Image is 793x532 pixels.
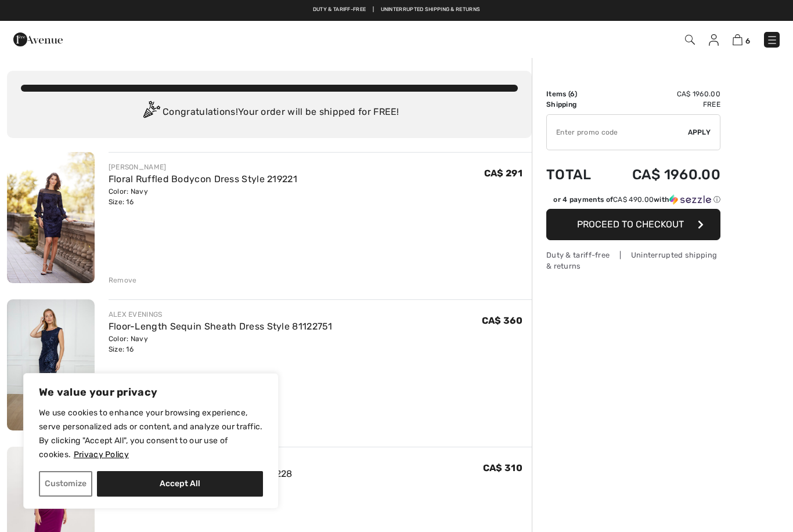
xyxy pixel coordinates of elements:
[21,101,518,124] div: Congratulations! Your order will be shipped for FREE!
[109,173,297,184] a: Floral Ruffled Bodycon Dress Style 219221
[577,219,684,230] span: Proceed to Checkout
[605,89,720,99] td: CA$ 1960.00
[669,194,711,205] img: Sezzle
[605,155,720,194] td: CA$ 1960.00
[553,194,720,205] div: or 4 payments of with
[685,35,695,45] img: Search
[13,33,63,44] a: 1ère Avenue
[7,152,95,283] img: Floral Ruffled Bodycon Dress Style 219221
[745,37,750,45] span: 6
[546,209,720,240] button: Proceed to Checkout
[688,127,711,137] span: Apply
[605,99,720,110] td: Free
[109,162,297,172] div: [PERSON_NAME]
[109,321,333,332] a: Floor-Length Sequin Sheath Dress Style 81122751
[39,385,263,399] p: We value your privacy
[766,34,778,46] img: Menu
[709,34,719,46] img: My Info
[482,315,522,326] span: CA$ 360
[39,471,92,497] button: Customize
[109,334,333,354] div: Color: Navy Size: 16
[97,471,263,497] button: Accept All
[73,449,129,460] a: Privacy Policy
[483,462,522,473] span: CA$ 310
[546,155,605,194] td: Total
[484,168,522,179] span: CA$ 291
[7,299,95,430] img: Floor-Length Sequin Sheath Dress Style 81122751
[546,89,605,99] td: Items ( )
[733,34,742,45] img: Shopping Bag
[109,309,333,320] div: ALEX EVENINGS
[23,373,279,509] div: We value your privacy
[613,196,654,204] span: CA$ 490.00
[109,186,297,207] div: Color: Navy Size: 16
[547,115,688,150] input: Promo code
[109,275,137,285] div: Remove
[733,32,750,46] a: 6
[570,90,575,98] span: 6
[139,101,163,124] img: Congratulation2.svg
[546,249,720,272] div: Duty & tariff-free | Uninterrupted shipping & returns
[39,406,263,462] p: We use cookies to enhance your browsing experience, serve personalized ads or content, and analyz...
[546,99,605,110] td: Shipping
[13,28,63,51] img: 1ère Avenue
[546,194,720,209] div: or 4 payments ofCA$ 490.00withSezzle Click to learn more about Sezzle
